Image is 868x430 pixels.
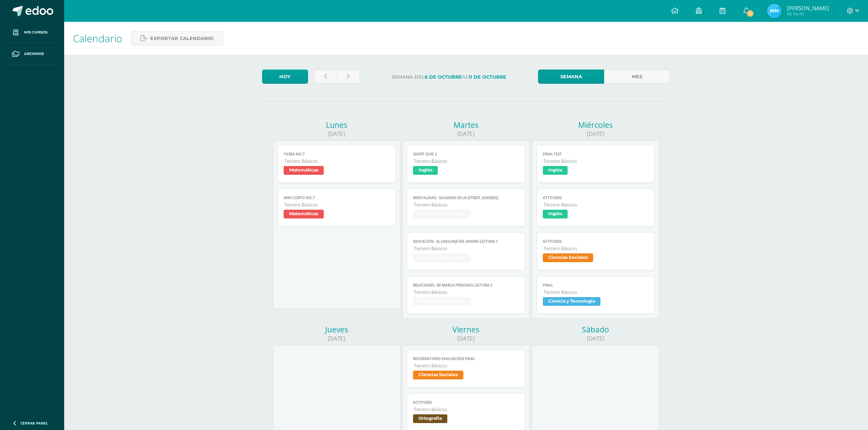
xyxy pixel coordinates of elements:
a: ActitudesTercero BásicosCiencias Sociales [537,232,655,270]
span: Tercero Básicos [284,202,390,208]
span: Mis cursos [24,29,47,35]
span: Tercero Básicos [284,158,390,164]
div: Sábado [532,324,659,335]
div: Lunes [273,120,400,130]
span: Tercero Básicos [414,363,519,369]
span: Recordatorio Evaluación Final [413,356,519,361]
span: Matemáticas [284,166,324,175]
a: Semana [538,70,604,84]
div: Jueves [273,324,400,335]
span: Ciencia y Tecnología [543,297,600,306]
span: Actitudes [543,239,649,244]
div: Martes [402,120,530,130]
span: Ortografía [413,414,447,423]
span: Finanzas Personales [413,253,470,262]
span: Tercero Básicos [414,289,519,295]
span: Inglés [413,166,438,175]
span: Inglés [543,166,568,175]
div: [DATE] [532,335,659,342]
span: Ciencias Sociales [543,253,593,262]
span: [PERSON_NAME] [787,4,829,12]
a: Recordatorio Evaluación FinalTercero BásicosCiencias Sociales [407,350,525,387]
a: Tarea No.7Tercero BásicosMatemáticas [277,145,396,183]
span: Ciencias Sociales [413,371,463,379]
a: Relaciones - Mi Marca Personal LECTURA 2Tercero BásicosFinanzas Personales [407,276,525,314]
a: Hoy [262,70,308,84]
span: Tercero Básicos [414,158,519,164]
span: Matemáticas [284,210,324,218]
span: Final Test [543,152,649,157]
span: Tercero Básicos [414,245,519,252]
a: finalTercero BásicosCiencia y Tecnología [537,276,655,314]
span: Relaciones - Mi Marca Personal LECTURA 2 [413,283,519,288]
span: final [543,283,649,288]
div: [DATE] [402,335,530,342]
span: Short Quiz 2 [413,152,519,157]
span: Finanzas Personales [413,297,470,306]
span: Inglés [543,210,568,218]
a: Archivos [6,43,58,65]
a: Final TestTercero BásicosInglés [537,145,655,183]
span: Tercero Básicos [414,202,519,208]
span: Archivos [24,51,44,57]
strong: 11 de Octubre [468,74,506,80]
div: [DATE] [532,130,659,138]
a: Mis cursos [6,22,58,43]
span: Tercero Básicos [544,245,649,252]
span: Actitudes [413,400,519,405]
a: Short Quiz 2Tercero BásicosInglés [407,145,525,183]
a: Mes [604,70,670,84]
a: AttitudesTercero BásicosInglés [537,189,655,226]
span: Tercero Básicos [414,406,519,413]
span: Mi Perfil [787,11,829,17]
span: Tercero Básicos [544,202,649,208]
a: Mini Corto No.7Tercero BásicosMatemáticas [277,189,396,226]
span: Cerrar panel [20,421,48,426]
span: Attitudes [543,196,649,200]
span: Finanzas Personales [413,210,470,218]
div: [DATE] [273,335,400,342]
label: Semana del al [366,70,532,84]
span: Calendario [73,31,122,45]
span: Educación - El Lenguaje del Dinero LECTURA 1 [413,239,519,244]
span: 1 [746,9,754,17]
span: Tarea No.7 [284,152,390,157]
a: Educación - El Lenguaje del Dinero LECTURA 1Tercero BásicosFinanzas Personales [407,232,525,270]
span: Exportar calendario [150,32,214,45]
span: Mini Corto No.7 [284,196,390,200]
strong: 6 de Octubre [425,74,462,80]
div: [DATE] [273,130,400,138]
div: [DATE] [402,130,530,138]
a: Exportar calendario [131,31,223,46]
span: Tercero Básicos [544,289,649,295]
div: Viernes [402,324,530,335]
div: Miércoles [532,120,659,130]
span: Mentalidad - Saliendo de la [STREET_ADDRESS] [413,196,519,200]
a: Mentalidad - Saliendo de la [STREET_ADDRESS]Tercero BásicosFinanzas Personales [407,189,525,226]
span: Tercero Básicos [544,158,649,164]
img: ca4d86985d57376c57cdb4b3b58a75f4.png [767,4,782,18]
